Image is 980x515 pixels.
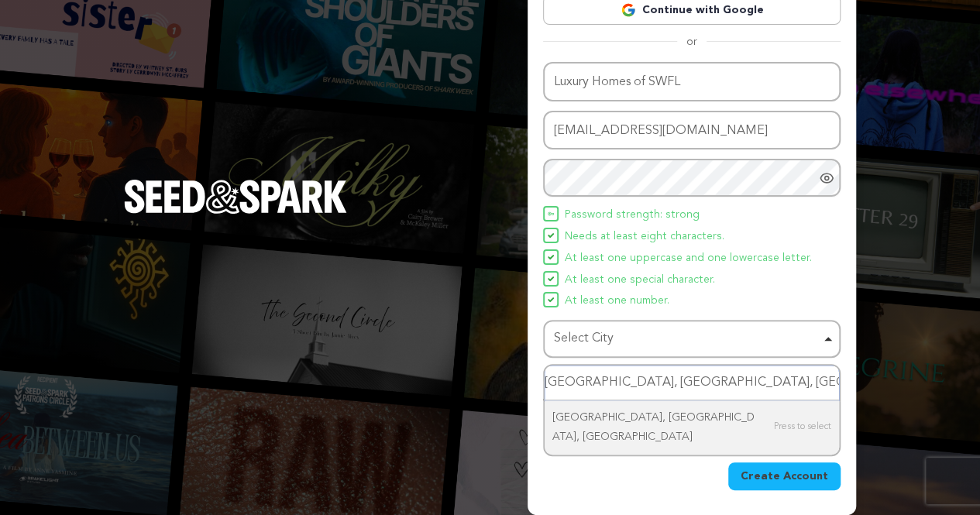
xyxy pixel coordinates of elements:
[565,228,724,246] span: Needs at least eight characters.
[124,180,347,214] img: Seed&Spark Logo
[677,34,707,50] span: or
[554,328,820,350] div: Select City
[548,276,554,282] img: Seed&Spark Icon
[548,297,554,303] img: Seed&Spark Icon
[565,249,812,268] span: At least one uppercase and one lowercase letter.
[545,400,839,455] div: [GEOGRAPHIC_DATA], [GEOGRAPHIC_DATA], [GEOGRAPHIC_DATA]
[543,111,841,150] input: Email address
[621,2,636,18] img: Google logo
[819,170,834,186] a: Show password as plain text. Warning: this will display your password on the screen.
[548,232,554,239] img: Seed&Spark Icon
[548,211,554,217] img: Seed&Spark Icon
[728,462,841,490] button: Create Account
[548,254,554,260] img: Seed&Spark Icon
[124,180,347,245] a: Seed&Spark Homepage
[543,62,841,101] input: Name
[545,366,839,400] input: Select City
[565,271,715,290] span: At least one special character.
[565,292,669,311] span: At least one number.
[565,206,700,225] span: Password strength: strong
